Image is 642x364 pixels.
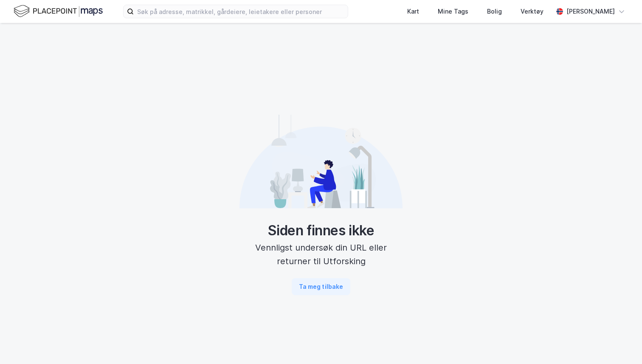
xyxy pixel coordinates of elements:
[14,4,103,19] img: logo.f888ab2527a4732fd821a326f86c7f29.svg
[566,6,615,17] div: [PERSON_NAME]
[600,323,642,364] iframe: Chat Widget
[438,6,468,17] div: Mine Tags
[239,222,403,239] div: Siden finnes ikke
[134,5,348,18] input: Søk på adresse, matrikkel, gårdeiere, leietakere eller personer
[239,241,403,268] div: Vennligst undersøk din URL eller returner til Utforsking
[292,278,350,295] button: Ta meg tilbake
[521,6,543,17] div: Verktøy
[600,323,642,364] div: Kontrollprogram for chat
[487,6,502,17] div: Bolig
[407,6,419,17] div: Kart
